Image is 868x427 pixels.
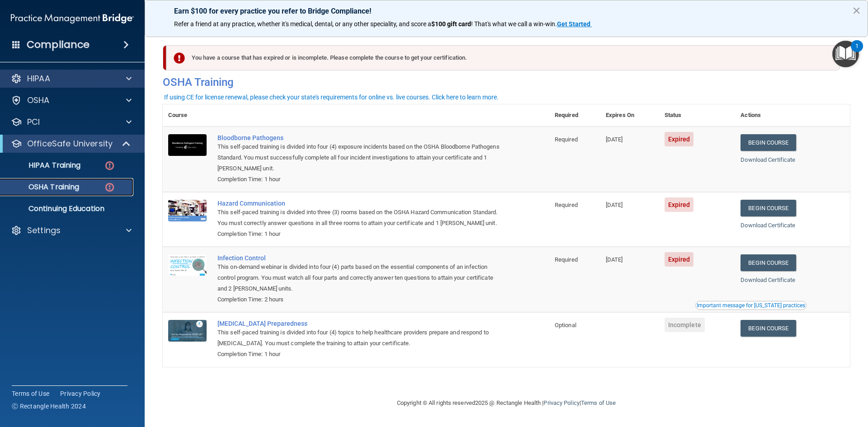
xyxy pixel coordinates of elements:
div: 1 [855,46,859,58]
a: [MEDICAL_DATA] Preparedness [217,320,504,327]
a: Download Certificate [741,277,795,283]
button: Read this if you are a dental practitioner in the state of CA [695,301,807,310]
span: Expired [665,197,694,212]
p: HIPAA Training [6,161,80,170]
a: Begin Course [741,254,796,271]
a: Infection Control [217,254,504,262]
a: Begin Course [741,320,796,337]
a: OfficeSafe University [11,138,131,149]
th: Required [549,104,600,127]
a: Begin Course [741,134,796,151]
p: OfficeSafe University [27,138,113,149]
a: OSHA [11,95,132,106]
div: This self-paced training is divided into three (3) rooms based on the OSHA Hazard Communication S... [217,207,504,229]
div: Completion Time: 1 hour [217,174,504,185]
span: Incomplete [665,318,705,332]
span: Required [555,136,578,143]
p: OSHA [27,95,50,106]
div: This on-demand webinar is divided into four (4) parts based on the essential components of an inf... [217,262,504,294]
p: Continuing Education [6,204,129,213]
a: Hazard Communication [217,200,504,207]
div: Completion Time: 2 hours [217,294,504,305]
th: Expires On [600,104,659,127]
div: This self-paced training is divided into four (4) topics to help healthcare providers prepare and... [217,327,504,349]
a: Begin Course [741,200,796,216]
p: Settings [27,225,61,236]
button: Open Resource Center, 1 new notification [832,41,859,67]
span: Ⓒ Rectangle Health 2024 [12,402,86,411]
button: Close [852,3,861,18]
img: PMB logo [11,9,134,28]
div: Completion Time: 1 hour [217,349,504,360]
div: You have a course that has expired or is incomplete. Please complete the course to get your certi... [166,45,840,70]
div: This self-paced training is divided into four (4) exposure incidents based on the OSHA Bloodborne... [217,141,504,174]
p: PCI [27,117,40,127]
span: [DATE] [606,136,623,143]
a: Get Started [557,20,592,28]
img: exclamation-circle-solid-danger.72ef9ffc.png [174,52,185,64]
th: Course [163,104,212,127]
a: Terms of Use [12,389,49,398]
span: ! That's what we call a win-win. [471,20,557,28]
strong: $100 gift card [431,20,471,28]
a: Download Certificate [741,156,795,163]
h4: OSHA Training [163,76,850,89]
img: danger-circle.6113f641.png [104,182,115,193]
th: Actions [735,104,850,127]
span: Refer a friend at any practice, whether it's medical, dental, or any other speciality, and score a [174,20,431,28]
div: Important message for [US_STATE] practices [697,303,805,308]
a: Settings [11,225,132,236]
span: Required [555,202,578,208]
p: Earn $100 for every practice you refer to Bridge Compliance! [174,7,839,15]
span: Required [555,256,578,263]
strong: Get Started [557,20,590,28]
div: If using CE for license renewal, please check your state's requirements for online vs. live cours... [164,94,499,100]
span: [DATE] [606,256,623,263]
h4: Compliance [27,38,90,51]
button: If using CE for license renewal, please check your state's requirements for online vs. live cours... [163,93,500,102]
a: Privacy Policy [543,399,579,406]
a: HIPAA [11,73,132,84]
a: Bloodborne Pathogens [217,134,504,141]
p: OSHA Training [6,183,79,192]
span: [DATE] [606,202,623,208]
th: Status [659,104,736,127]
span: Optional [555,322,576,328]
a: Privacy Policy [60,389,101,398]
div: Completion Time: 1 hour [217,229,504,239]
a: PCI [11,117,132,127]
a: Terms of Use [581,399,616,406]
span: Expired [665,252,694,267]
img: danger-circle.6113f641.png [104,160,115,171]
div: Copyright © All rights reserved 2025 @ Rectangle Health | | [341,389,671,418]
span: Expired [665,132,694,146]
p: HIPAA [27,73,50,84]
a: Download Certificate [741,222,795,229]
